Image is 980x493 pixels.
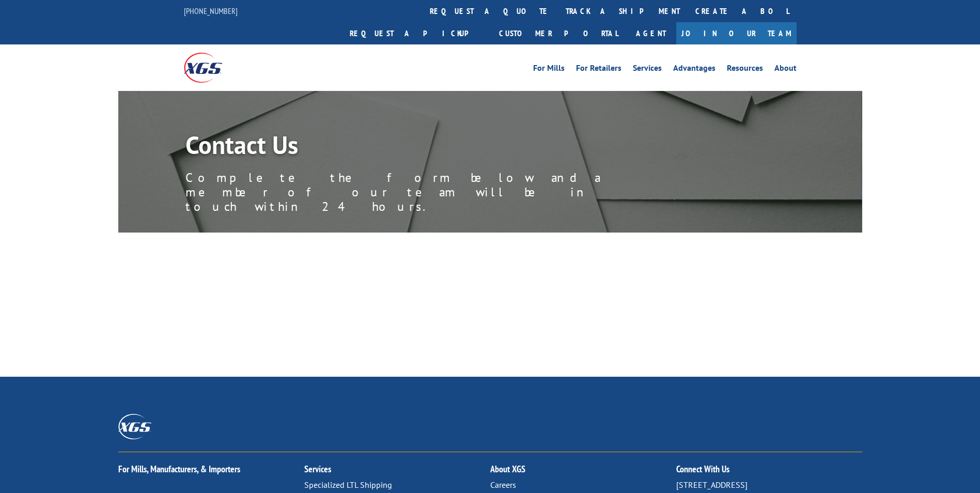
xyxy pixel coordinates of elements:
a: Join Our Team [676,22,797,44]
a: [PHONE_NUMBER] [184,6,238,16]
a: For Mills, Manufacturers, & Importers [118,463,240,475]
a: Careers [490,480,516,490]
h2: Connect With Us [676,465,862,479]
a: Agent [626,22,676,44]
a: About XGS [490,463,525,475]
a: Advantages [673,64,715,75]
a: For Retailers [576,64,621,75]
a: For Mills [533,64,565,75]
img: XGS_Logos_ALL_2024_All_White [118,414,151,439]
a: Request a pickup [342,22,491,44]
a: Resources [727,64,763,75]
a: Specialized LTL Shipping [304,480,392,490]
iframe: Form 0 [128,266,862,344]
a: About [774,64,797,75]
a: Services [304,463,331,475]
a: Services [633,64,662,75]
p: Complete the form below and a member of our team will be in touch within 24 hours. [185,171,650,214]
a: Customer Portal [491,22,626,44]
h1: Contact Us [185,132,650,162]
